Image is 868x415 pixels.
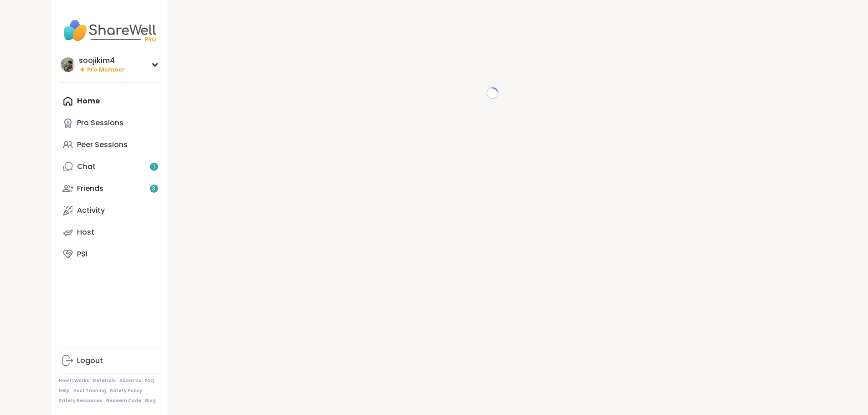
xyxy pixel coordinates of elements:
[77,184,103,194] div: Friends
[59,388,70,394] a: Help
[87,66,125,74] span: Pro Member
[77,227,94,237] div: Host
[77,140,128,150] div: Peer Sessions
[153,163,155,171] span: 1
[59,156,160,178] a: Chat1
[59,112,160,134] a: Pro Sessions
[59,178,160,200] a: Friends3
[59,221,160,243] a: Host
[59,350,160,372] a: Logout
[145,378,154,384] a: FAQ
[110,388,142,394] a: Safety Policy
[73,388,106,394] a: Host Training
[79,56,125,66] div: soojikim4
[61,57,75,72] img: soojikim4
[59,200,160,221] a: Activity
[152,185,155,193] span: 3
[145,398,156,404] a: Blog
[59,243,160,265] a: PSI
[77,356,103,366] div: Logout
[77,118,123,128] div: Pro Sessions
[93,378,116,384] a: Referrals
[77,162,96,172] div: Chat
[77,205,105,215] div: Activity
[59,15,160,46] img: ShareWell Nav Logo
[59,398,103,404] a: Safety Resources
[77,249,87,259] div: PSI
[106,398,141,404] a: Redeem Code
[59,134,160,156] a: Peer Sessions
[119,378,141,384] a: About Us
[59,378,89,384] a: How It Works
